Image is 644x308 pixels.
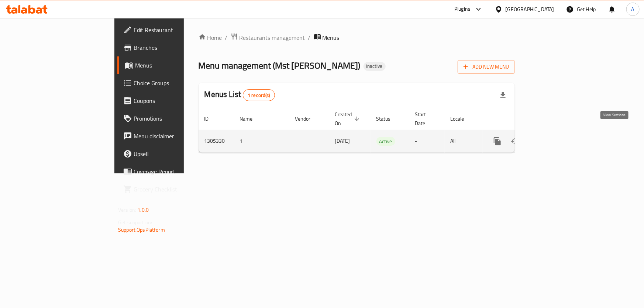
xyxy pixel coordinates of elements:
a: Restaurants management [231,33,305,42]
nav: breadcrumb [199,33,515,42]
span: Choice Groups [134,79,216,87]
button: Change Status [506,132,524,150]
span: Coupons [134,96,216,105]
div: Active [376,137,395,146]
a: Menu disclaimer [117,127,222,145]
td: 1 [234,130,289,152]
a: Edit Restaurant [117,21,222,39]
span: Menu disclaimer [134,132,216,141]
span: Status [376,114,400,123]
a: Branches [117,39,222,56]
a: Promotions [117,110,222,127]
a: Coverage Report [117,163,222,180]
li: / [308,33,311,42]
a: Support.OpsPlatform [118,225,165,235]
span: Branches [134,43,216,52]
span: A [631,5,634,13]
span: Promotions [134,114,216,123]
span: Get support on: [118,218,152,227]
div: Export file [494,86,512,104]
td: All [445,130,483,152]
span: Created On [335,110,362,128]
h2: Menus List [204,89,275,101]
div: [GEOGRAPHIC_DATA] [506,5,554,13]
span: [DATE] [335,136,350,146]
span: 1 record(s) [243,92,275,99]
span: Menu management ( Mst [PERSON_NAME] ) [199,57,361,74]
div: Total records count [243,89,275,101]
span: Upsell [134,149,216,158]
a: Grocery Checklist [117,180,222,198]
span: Menus [323,33,340,42]
span: Start Date [415,110,436,128]
span: Vendor [295,114,320,123]
span: Locale [451,114,474,123]
span: Edit Restaurant [134,25,216,34]
span: Inactive [364,63,386,69]
span: Name [240,114,262,123]
span: Restaurants management [240,33,305,42]
span: Active [376,137,395,146]
span: Coverage Report [134,167,216,176]
span: Add New Menu [464,62,509,72]
button: Add New Menu [458,60,515,74]
span: Menus [135,61,216,70]
table: enhanced table [199,108,565,153]
div: Inactive [364,62,386,71]
a: Upsell [117,145,222,163]
a: Choice Groups [117,74,222,92]
span: Grocery Checklist [134,185,216,194]
button: more [489,132,506,150]
a: Menus [117,56,222,74]
th: Actions [483,108,565,130]
div: Plugins [454,5,471,14]
td: - [409,130,445,152]
span: ID [204,114,218,123]
span: 1.0.0 [137,205,149,215]
li: / [225,33,228,42]
a: Coupons [117,92,222,110]
span: Version: [118,205,136,215]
